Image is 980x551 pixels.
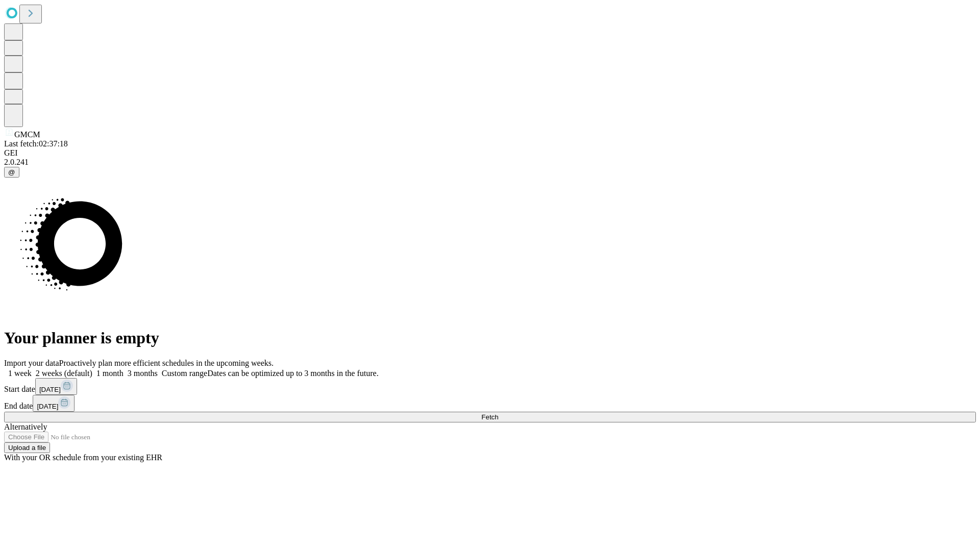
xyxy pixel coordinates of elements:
[8,369,32,378] span: 1 week
[4,139,68,148] span: Last fetch: 02:37:18
[4,442,50,453] button: Upload a file
[4,395,976,412] div: End date
[4,378,976,395] div: Start date
[4,412,976,422] button: Fetch
[207,369,378,378] span: Dates can be optimized up to 3 months in the future.
[39,386,61,393] span: [DATE]
[36,369,92,378] span: 2 weeks (default)
[4,148,976,158] div: GEI
[4,329,976,347] h1: Your planner is empty
[4,453,162,462] span: With your OR schedule from your existing EHR
[128,369,158,378] span: 3 months
[4,359,59,367] span: Import your data
[14,130,40,139] span: GMCM
[4,422,47,431] span: Alternatively
[4,167,19,178] button: @
[4,158,976,167] div: 2.0.241
[481,413,498,421] span: Fetch
[162,369,207,378] span: Custom range
[37,403,58,410] span: [DATE]
[35,378,77,395] button: [DATE]
[59,359,274,367] span: Proactively plan more efficient schedules in the upcoming weeks.
[96,369,124,378] span: 1 month
[33,395,75,412] button: [DATE]
[8,168,15,176] span: @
